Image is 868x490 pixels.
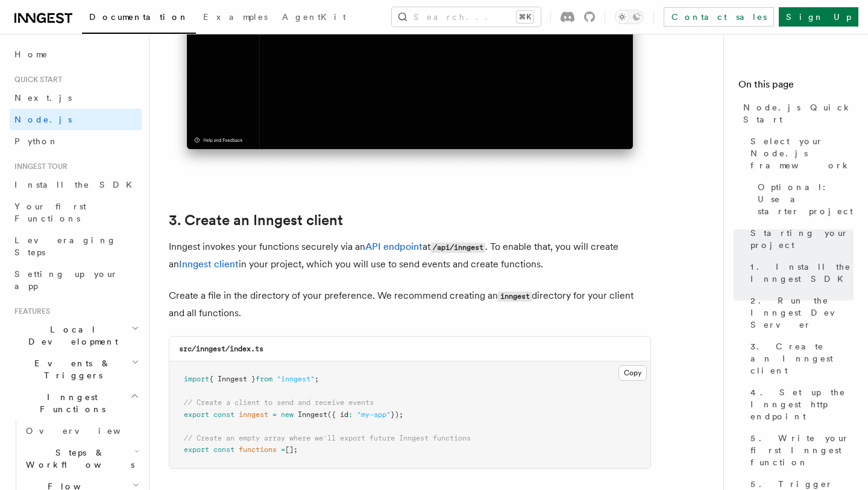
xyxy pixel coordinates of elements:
a: API endpoint [365,241,423,252]
a: Install the SDK [10,174,142,196]
span: Node.js Quick Start [743,101,854,126]
span: 5. Write your first Inngest function [750,432,854,468]
span: import [184,375,209,383]
a: AgentKit [275,4,353,33]
span: Overview [26,426,150,436]
a: Examples [196,4,275,33]
a: Python [10,130,142,152]
span: "my-app" [357,410,391,419]
a: Node.js Quick Start [738,97,854,130]
code: inngest [498,291,532,302]
span: Install the SDK [14,180,139,189]
button: Local Development [10,319,142,352]
span: Quick start [10,75,62,84]
a: Sign Up [779,7,858,27]
span: Inngest tour [10,162,68,171]
span: ({ id [327,410,348,419]
span: AgentKit [282,12,346,22]
button: Search...⌘K [392,7,541,27]
span: // Create a client to send and receive events [184,398,374,407]
span: { Inngest } [209,375,256,383]
a: Select your Node.js framework [746,130,854,176]
span: 3. Create an Inngest client [750,340,854,377]
span: Documentation [89,12,189,22]
span: from [256,375,272,383]
kbd: ⌘K [517,11,533,23]
span: 1. Install the Inngest SDK [750,261,854,285]
span: Leveraging Steps [14,235,116,257]
a: 2. Run the Inngest Dev Server [746,290,854,336]
a: Setting up your app [10,263,142,297]
button: Steps & Workflows [21,442,142,476]
span: Your first Functions [14,202,86,223]
button: Events & Triggers [10,352,142,386]
a: Contact sales [664,7,774,27]
a: Leveraging Steps [10,229,142,263]
a: Your first Functions [10,196,142,229]
code: /api/inngest [430,243,485,253]
span: ; [315,375,319,383]
span: const [213,445,234,454]
span: = [281,445,285,454]
a: 3. Create an Inngest client [169,212,343,229]
span: Local Development [10,323,131,348]
span: Setting up your app [14,269,118,291]
a: 4. Set up the Inngest http endpoint [746,381,854,427]
span: }); [391,410,403,419]
span: Inngest Functions [10,391,130,415]
span: "inngest" [277,375,315,383]
span: Examples [203,12,268,22]
span: Starting your project [750,227,854,251]
a: Inngest client [179,258,239,270]
span: = [272,410,277,419]
a: Next.js [10,87,142,109]
span: Python [14,136,58,146]
a: Documentation [82,4,196,34]
span: new [281,410,294,419]
span: inngest [239,410,268,419]
span: export [184,410,209,419]
button: Inngest Functions [10,386,142,420]
a: Starting your project [746,222,854,256]
button: Copy [618,365,647,381]
a: Home [10,43,142,65]
span: Inngest [298,410,327,419]
a: 5. Write your first Inngest function [746,427,854,473]
span: 2. Run the Inngest Dev Server [750,294,854,331]
span: Node.js [14,115,72,124]
span: Home [14,48,48,60]
p: Inngest invokes your functions securely via an at . To enable that, you will create an in your pr... [169,238,651,273]
a: Optional: Use a starter project [753,176,854,222]
code: src/inngest/index.ts [179,345,263,353]
span: Optional: Use a starter project [758,181,854,217]
span: export [184,445,209,454]
span: Events & Triggers [10,357,131,381]
a: 3. Create an Inngest client [746,336,854,381]
span: const [213,410,234,419]
span: Features [10,307,50,316]
span: 4. Set up the Inngest http endpoint [750,386,854,422]
a: 1. Install the Inngest SDK [746,256,854,290]
span: Steps & Workflows [21,447,134,471]
span: functions [239,445,277,454]
span: Select your Node.js framework [750,135,854,171]
a: Node.js [10,109,142,130]
span: // Create an empty array where we'll export future Inngest functions [184,434,471,442]
h4: On this page [738,77,854,97]
span: Next.js [14,93,72,103]
button: Toggle dark mode [615,10,644,24]
a: Overview [21,420,142,442]
p: Create a file in the directory of your preference. We recommend creating an directory for your cl... [169,287,651,322]
span: []; [285,445,298,454]
span: : [348,410,353,419]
